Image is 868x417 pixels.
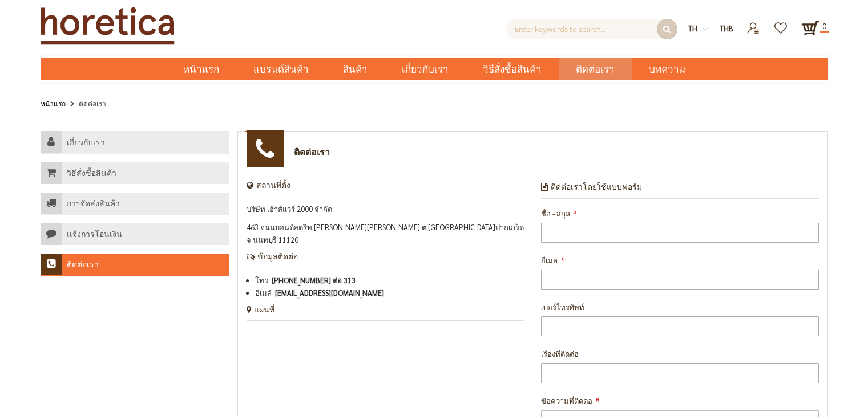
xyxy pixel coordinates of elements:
a: สินค้า [326,58,385,80]
h4: สถานที่ตั้ง [247,181,524,197]
span: วิธีสั่งซื้อสินค้า [483,58,542,81]
li: โทร : [255,274,524,287]
span: THB [720,23,733,33]
a: แบรนด์สินค้า [236,58,326,80]
p: 463 ถนนบอนด์สตรีท [PERSON_NAME][PERSON_NAME] ต.[GEOGRAPHIC_DATA]ปากเกร็ด จ.นนทบุรี 11120 [247,221,524,246]
h4: ติดต่อเราโดยใช้แบบฟอร์ม [541,182,819,199]
a: บทความ [632,58,703,80]
h1: ติดต่อเรา [294,146,330,158]
span: อีเมล [541,255,558,265]
h4: เกี่ยวกับเรา [67,138,105,148]
span: ข้อความที่ติดต่อ [541,396,592,406]
span: เบอร์โทรศัพท์ [541,302,584,312]
h4: ข้อมูลติดต่อ [247,252,524,268]
a: เเจ้งการโอนเงิน [41,223,229,246]
span: ชื่อ - สกุล [541,209,570,218]
span: เรื่องที่ติดต่อ [541,349,579,359]
span: th [688,23,697,33]
a: วิธีสั่งซื้อสินค้า [41,162,229,185]
li: อีเมล์ : [255,287,524,299]
p: บริษัท เฮ้าส์แวร์ 2000 จำกัด [247,203,524,215]
h4: วิธีสั่งซื้อสินค้า [67,169,116,179]
a: เกี่ยวกับเรา [41,131,229,154]
a: วิธีสั่งซื้อสินค้า [466,58,559,80]
strong: ติดต่อเรา [79,99,106,108]
span: บทความ [649,58,685,81]
a: ติดต่อเรา [41,254,229,276]
a: เข้าสู่ระบบ [740,19,768,29]
a: หน้าแรก [166,58,236,80]
img: Horetica.com [41,7,175,45]
span: สินค้า [343,58,368,81]
a: หน้าแรก [41,97,66,110]
span: ติดต่อเรา [576,58,615,81]
a: [PHONE_NUMBER] ต่อ 313 [272,275,356,285]
span: เกี่ยวกับเรา [402,58,449,81]
h4: แผนที่ [247,305,524,322]
h4: เเจ้งการโอนเงิน [67,230,122,240]
a: 0 [801,19,819,37]
span: แบรนด์สินค้า [253,58,309,81]
a: ติดต่อเรา [559,58,632,80]
h4: การจัดส่งสินค้า [67,199,120,209]
span: 0 [820,19,829,33]
img: dropdown-icon.svg [703,26,708,32]
a: รายการโปรด [768,19,796,29]
a: เกี่ยวกับเรา [385,58,466,80]
a: [EMAIL_ADDRESS][DOMAIN_NAME] [275,288,384,298]
h4: ติดต่อเรา [67,260,99,270]
a: การจัดส่งสินค้า [41,193,229,215]
span: หน้าแรก [183,62,219,77]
